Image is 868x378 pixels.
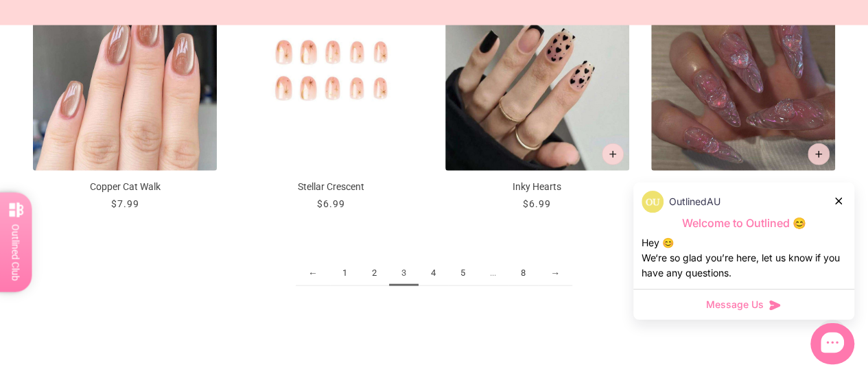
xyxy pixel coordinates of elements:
[642,191,664,213] img: data:image/png;base64,iVBORw0KGgoAAAANSUhEUgAAACQAAAAkCAYAAADhAJiYAAACJklEQVR4AexUO28TQRice/mFQxI...
[478,261,508,286] span: ...
[419,261,448,286] a: 4
[808,143,830,165] button: Add to cart
[111,198,139,209] span: $7.99
[642,216,846,231] p: Welcome to Outlined 😊
[448,261,478,286] a: 5
[602,143,624,165] button: Add to cart
[508,261,538,286] a: 8
[330,261,360,286] a: 1
[33,180,217,194] p: Copper Cat Walk
[706,298,764,311] span: Message Us
[669,194,720,209] p: OutlinedAU
[239,180,423,194] p: Stellar Crescent
[317,198,345,209] span: $6.99
[296,261,330,286] a: ←
[651,180,835,194] p: Pink Affair
[642,235,846,281] div: Hey 😊 We‘re so glad you’re here, let us know if you have any questions.
[445,180,629,194] p: Inky Hearts
[523,198,551,209] span: $6.99
[360,261,389,286] a: 2
[538,261,572,286] a: →
[389,261,419,286] span: 3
